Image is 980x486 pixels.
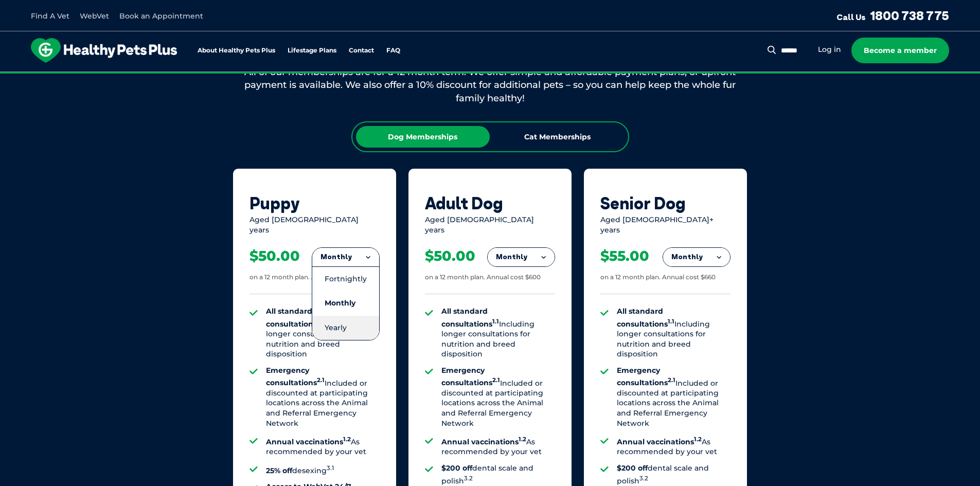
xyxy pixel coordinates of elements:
a: Log in [818,45,841,55]
sup: 2.1 [492,377,500,384]
div: $55.00 [600,247,649,265]
a: WebVet [80,11,109,21]
li: dental scale and polish [441,463,555,486]
div: $50.00 [425,247,475,265]
a: Call Us1800 738 775 [836,8,949,23]
button: Monthly [488,248,555,266]
a: Find A Vet [31,11,69,21]
sup: 2.1 [668,377,675,384]
li: Including longer consultations for nutrition and breed disposition [441,307,555,359]
div: Adult Dog [425,193,555,213]
div: $50.00 [250,247,300,265]
span: Call Us [836,12,866,22]
button: Monthly [663,248,730,266]
button: Search [765,45,778,55]
div: Aged [DEMOGRAPHIC_DATA] years [425,215,555,235]
sup: 3.1 [327,464,334,472]
li: Yearly [312,316,379,340]
li: Included or discounted at participating locations across the Animal and Referral Emergency Network [441,366,555,428]
li: Included or discounted at participating locations across the Animal and Referral Emergency Network [617,366,730,428]
div: on a 12 month plan. Annual cost $600 [250,273,365,282]
strong: Annual vaccinations [617,437,702,446]
a: Contact [349,47,374,54]
sup: 3.2 [464,475,473,482]
div: Puppy [250,193,380,213]
li: Included or discounted at participating locations across the Animal and Referral Emergency Network [266,366,380,428]
div: Cat Memberships [491,126,625,148]
a: About Healthy Pets Plus [198,47,275,54]
sup: 2.1 [317,377,325,384]
div: Aged [DEMOGRAPHIC_DATA]+ years [600,215,730,235]
div: All of our memberships are for a 12 month term. We offer simple and affordable payment plans, or ... [233,66,747,105]
strong: Annual vaccinations [441,437,526,446]
sup: 3.2 [639,475,648,482]
li: As recommended by your vet [441,435,555,457]
sup: 1.1 [492,318,499,325]
sup: 1.1 [668,318,674,325]
a: FAQ [386,47,400,54]
li: As recommended by your vet [617,435,730,457]
strong: Annual vaccinations [266,437,351,446]
sup: 1.2 [519,436,526,443]
span: Proactive, preventative wellness program designed to keep your pet healthier and happier for longer [298,72,682,81]
button: Monthly [312,248,379,266]
strong: $200 off [441,463,472,473]
div: on a 12 month plan. Annual cost $600 [425,273,541,282]
li: Including longer consultations for nutrition and breed disposition [266,307,380,359]
strong: 25% off [266,466,292,475]
sup: 1.2 [343,436,351,443]
strong: Emergency consultations [266,366,325,387]
strong: Emergency consultations [617,366,675,387]
li: Including longer consultations for nutrition and breed disposition [617,307,730,359]
strong: $200 off [617,463,648,473]
a: Lifestage Plans [288,47,336,54]
li: desexing [266,463,380,476]
li: dental scale and polish [617,463,730,486]
div: Dog Memberships [356,126,490,148]
strong: All standard consultations [266,307,324,328]
strong: All standard consultations [617,307,674,328]
li: Monthly [312,291,379,315]
strong: All standard consultations [441,307,499,328]
img: hpp-logo [31,38,177,63]
div: Senior Dog [600,193,730,213]
a: Become a member [851,38,949,63]
a: Book an Appointment [119,11,203,21]
div: Aged [DEMOGRAPHIC_DATA] years [250,215,380,235]
sup: 1.2 [694,436,702,443]
li: Fortnightly [312,266,379,291]
strong: Emergency consultations [441,366,500,387]
div: on a 12 month plan. Annual cost $660 [600,273,716,282]
li: As recommended by your vet [266,435,380,457]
